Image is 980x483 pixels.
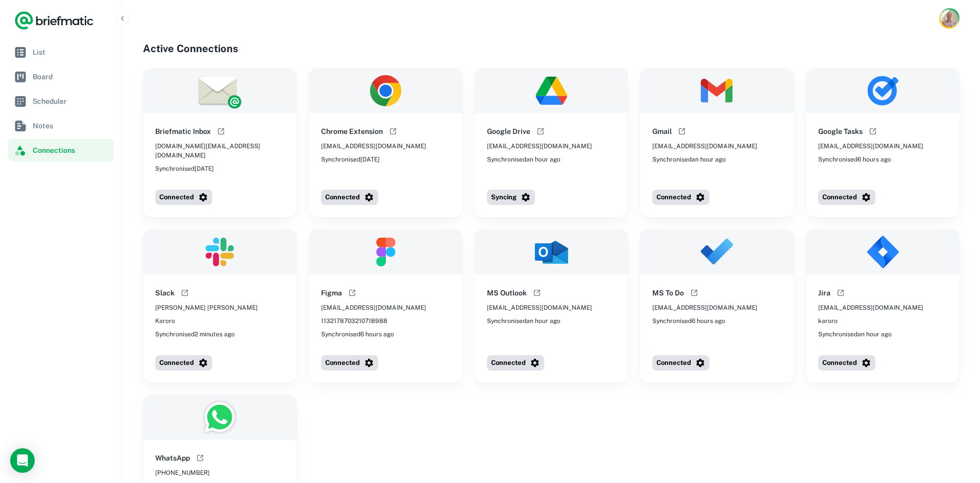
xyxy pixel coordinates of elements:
[321,303,426,312] span: [EMAIL_ADDRESS][DOMAIN_NAME]
[652,355,709,371] button: Connected
[309,229,462,274] img: Figma
[867,125,879,137] button: Open help documentation
[835,287,847,299] button: Open help documentation
[487,303,592,312] span: [EMAIL_ADDRESS][DOMAIN_NAME]
[818,155,891,164] span: Synchronised 6 hours ago
[806,229,960,274] img: Jira
[155,303,258,312] span: [PERSON_NAME] [PERSON_NAME]
[321,190,378,205] button: Connected
[818,330,892,339] span: Synchronised an hour ago
[33,71,110,82] span: Board
[818,126,863,137] h6: Google Tasks
[818,355,875,371] button: Connected
[8,41,114,63] a: List
[531,287,543,299] button: Open help documentation
[143,41,960,56] h4: Active Connections
[487,316,560,326] span: Synchronised an hour ago
[321,287,342,298] h6: Figma
[941,10,958,27] img: Rob Mark
[321,316,387,326] span: 1132178703210718988
[652,126,672,137] h6: Gmail
[640,229,794,274] img: MS To Do
[194,452,206,464] button: Open help documentation
[33,96,110,107] span: Scheduler
[534,125,547,137] button: Open help documentation
[143,229,297,274] img: Slack
[818,190,875,205] button: Connected
[652,190,709,205] button: Connected
[215,125,227,137] button: Open help documentation
[652,142,757,151] span: [EMAIL_ADDRESS][DOMAIN_NAME]
[806,68,960,113] img: Google Tasks
[33,145,110,156] span: Connections
[8,114,114,137] a: Notes
[155,330,235,339] span: Synchronised 2 minutes ago
[321,126,383,137] h6: Chrome Extension
[818,287,830,298] h6: Jira
[487,126,530,137] h6: Google Drive
[321,330,394,339] span: Synchronised 6 hours ago
[676,125,688,137] button: Open help documentation
[10,448,35,473] div: Open Intercom Messenger
[387,125,399,137] button: Open help documentation
[155,355,212,371] button: Connected
[143,395,297,440] img: WhatsApp
[155,287,175,298] h6: Slack
[652,287,684,298] h6: MS To Do
[487,287,527,298] h6: MS Outlook
[155,190,212,205] button: Connected
[688,287,700,299] button: Open help documentation
[33,120,110,131] span: Notes
[487,155,560,164] span: Synchronised an hour ago
[640,68,794,113] img: Gmail
[155,316,175,326] span: Karoro
[155,142,284,160] span: [DOMAIN_NAME][EMAIL_ADDRESS][DOMAIN_NAME]
[8,139,114,162] a: Connections
[321,155,380,164] span: Synchronised [DATE]
[155,164,214,173] span: Synchronised [DATE]
[8,90,114,112] a: Scheduler
[487,355,544,371] button: Connected
[309,68,462,113] img: Chrome Extension
[939,8,960,29] button: Account button
[321,355,378,371] button: Connected
[321,142,426,151] span: [EMAIL_ADDRESS][DOMAIN_NAME]
[818,316,838,326] span: karoro
[179,287,191,299] button: Open help documentation
[14,10,94,31] a: Logo
[155,452,190,464] h6: WhatsApp
[818,142,923,151] span: [EMAIL_ADDRESS][DOMAIN_NAME]
[652,155,726,164] span: Synchronised an hour ago
[155,126,211,137] h6: Briefmatic Inbox
[33,47,110,58] span: List
[475,68,628,113] img: Google Drive
[475,229,628,274] img: MS Outlook
[346,287,358,299] button: Open help documentation
[652,316,725,326] span: Synchronised 6 hours ago
[8,65,114,88] a: Board
[652,303,757,312] span: [EMAIL_ADDRESS][DOMAIN_NAME]
[487,142,592,151] span: [EMAIL_ADDRESS][DOMAIN_NAME]
[143,68,297,113] img: Briefmatic Inbox
[155,468,210,477] span: [PHONE_NUMBER]
[818,303,923,312] span: [EMAIL_ADDRESS][DOMAIN_NAME]
[487,190,535,205] button: Syncing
